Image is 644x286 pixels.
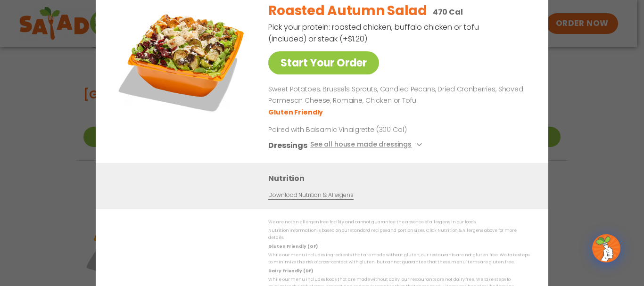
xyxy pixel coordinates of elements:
[268,252,529,266] p: While our menu includes ingredients that are made without gluten, our restaurants are not gluten ...
[593,235,619,261] img: wpChatIcon
[268,125,443,135] p: Paired with Balsamic Vinaigrette (300 Cal)
[268,227,529,242] p: Nutrition information is based on our standard recipes and portion sizes. Click Nutrition & Aller...
[310,139,425,151] button: See all house made dressings
[268,1,427,21] h2: Roasted Autumn Salad
[268,107,324,117] li: Gluten Friendly
[268,51,379,74] a: Start Your Order
[268,244,317,249] strong: Gluten Friendly (GF)
[268,191,353,200] a: Download Nutrition & Allergens
[268,21,480,45] p: Pick your protein: roasted chicken, buffalo chicken or tofu (included) or steak (+$1.20)
[268,268,313,274] strong: Dairy Friendly (DF)
[433,6,463,18] p: 470 Cal
[268,172,534,184] h3: Nutrition
[268,219,529,226] p: We are not an allergen free facility and cannot guarantee the absence of allergens in our foods.
[268,84,526,106] p: Sweet Potatoes, Brussels Sprouts, Candied Pecans, Dried Cranberries, Shaved Parmesan Cheese, Roma...
[268,139,307,151] h3: Dressings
